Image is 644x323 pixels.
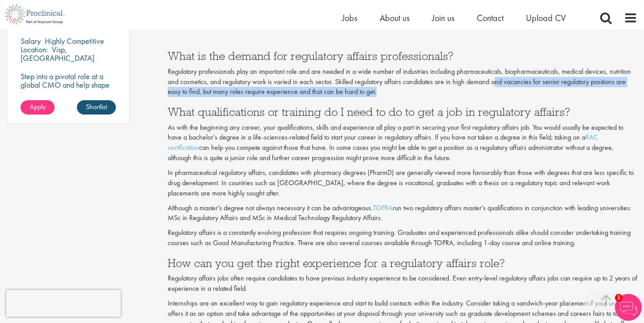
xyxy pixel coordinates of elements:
a: RAC certification [168,132,598,152]
a: Contact [477,12,504,24]
h3: How can you get the right experience for a regulatory affairs role? [168,257,637,269]
span: Salary [21,36,41,46]
p: Highly Competitive [45,36,104,46]
p: Regulatory professionals play an important role and are needed in a wide number of industries inc... [168,67,637,98]
a: Apply [21,100,55,115]
a: Join us [432,12,454,24]
img: Chatbot [615,294,642,321]
p: As with the beginning any career, your qualifications, skills and experience all play a part in s... [168,123,637,163]
p: Regulatory affairs is a constantly evolving profession that requires ongoing training. Graduates ... [168,228,637,248]
span: Apply [30,102,46,111]
span: Location: [21,44,48,55]
p: Although a master’s degree not always necessary it can be advantageous. run two regulatory affair... [168,203,637,224]
h3: What qualifications or training do I need to do to get a job in regulatory affairs? [168,106,637,118]
p: Visp, [GEOGRAPHIC_DATA] [21,44,94,63]
p: In pharmaceutical regulatory affairs, candidates with pharmacy degrees (PharmD) are generally vie... [168,168,637,199]
a: TOPRA [373,203,393,212]
p: Regulatory affairs jobs often require candidates to have previous industry experience to be consi... [168,273,637,294]
a: Upload CV [526,12,566,24]
a: About us [380,12,410,24]
a: Jobs [342,12,357,24]
span: 1 [615,294,623,302]
a: Shortlist [77,100,116,115]
iframe: reCAPTCHA [6,290,121,317]
p: Step into a pivotal role at a global CMO and help shape the future of healthcare manufacturing. [21,72,116,106]
h3: What is the demand for regulatory affairs professionals? [168,50,637,62]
